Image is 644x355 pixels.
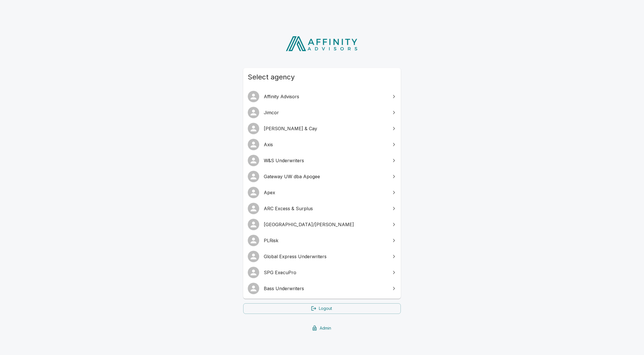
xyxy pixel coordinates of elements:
[243,184,401,200] a: Apex
[243,248,401,264] a: Global Express Underwriters
[264,189,387,196] span: Apex
[243,303,401,314] a: Logout
[243,216,401,232] a: [GEOGRAPHIC_DATA]/[PERSON_NAME]
[264,269,387,276] span: SPG ExecuPro
[243,200,401,216] a: ARC Excess & Surplus
[243,89,401,105] a: Affinity Advisors
[243,232,401,248] a: PLRisk
[264,173,387,180] span: Gateway UW dba Apogee
[243,169,401,184] a: Gateway UW dba Apogee
[264,237,387,244] span: PLRisk
[264,221,387,228] span: [GEOGRAPHIC_DATA]/[PERSON_NAME]
[243,105,401,121] a: Jimcor
[248,73,396,82] span: Select agency
[264,157,387,164] span: W&S Underwriters
[264,93,387,100] span: Affinity Advisors
[264,141,387,148] span: Axis
[243,280,401,296] a: Bass Underwriters
[264,205,387,212] span: ARC Excess & Surplus
[281,34,363,53] img: Affinity Advisors Logo
[243,121,401,137] a: [PERSON_NAME] & Cay
[243,264,401,280] a: SPG ExecuPro
[264,253,387,260] span: Global Express Underwriters
[243,137,401,153] a: Axis
[264,109,387,116] span: Jimcor
[243,323,401,334] a: Admin
[264,125,387,132] span: [PERSON_NAME] & Cay
[243,153,401,169] a: W&S Underwriters
[264,285,387,292] span: Bass Underwriters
